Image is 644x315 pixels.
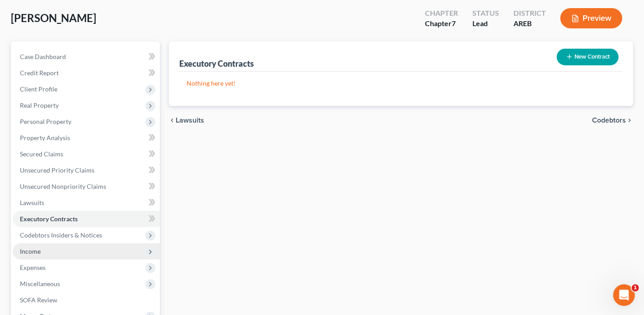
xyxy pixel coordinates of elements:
span: Expenses [20,264,46,271]
span: Property Analysis [20,134,70,142]
span: Credit Report [20,69,59,77]
span: 7 [452,19,456,27]
a: Unsecured Nonpriority Claims [13,178,160,195]
div: AREB [513,18,546,29]
a: Lawsuits [13,195,160,211]
span: 1 [632,284,639,292]
span: [PERSON_NAME] [11,11,96,24]
a: Case Dashboard [13,49,160,65]
div: Status [472,8,499,18]
a: Unsecured Priority Claims [13,162,160,178]
div: District [513,8,546,18]
span: Miscellaneous [20,280,60,288]
iframe: Intercom live chat [613,284,635,306]
a: Property Analysis [13,130,160,146]
span: Real Property [20,101,59,109]
a: SOFA Review [13,292,160,308]
button: chevron_left Lawsuits [169,117,205,124]
button: Preview [560,8,622,28]
p: Nothing here yet! [187,79,616,88]
i: chevron_left [169,117,176,124]
a: Secured Claims [13,146,160,162]
a: Credit Report [13,65,160,81]
button: New Contract [557,49,619,65]
span: Unsecured Nonpriority Claims [20,183,106,190]
div: Chapter [425,8,458,18]
span: Personal Property [20,118,71,125]
span: Executory Contracts [20,215,78,223]
span: Codebtors Insiders & Notices [20,231,102,239]
span: SOFA Review [20,296,57,304]
span: Income [20,247,41,255]
a: Executory Contracts [13,211,160,227]
span: Case Dashboard [20,53,66,60]
span: Codebtors [592,117,626,124]
div: Lead [472,18,499,29]
span: Lawsuits [176,117,205,124]
span: Unsecured Priority Claims [20,166,94,174]
div: Chapter [425,18,458,29]
button: Codebtors chevron_right [592,117,633,124]
i: chevron_right [626,117,633,124]
span: Client Profile [20,85,57,93]
div: Executory Contracts [180,58,254,69]
span: Lawsuits [20,199,44,206]
span: Secured Claims [20,150,63,158]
